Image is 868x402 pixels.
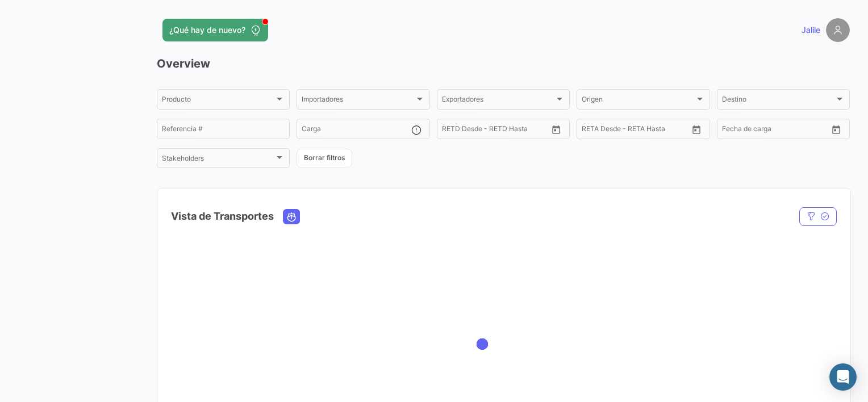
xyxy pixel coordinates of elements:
input: Desde [582,127,602,135]
span: Exportadores [442,97,554,105]
img: placeholder-user.png [826,18,850,42]
button: Open calendar [688,121,705,138]
span: Importadores [302,97,414,105]
input: Desde [442,127,462,135]
input: Hasta [470,127,521,135]
span: Producto [162,97,274,105]
button: Open calendar [828,121,845,138]
h4: Vista de Transportes [171,208,274,224]
input: Hasta [610,127,661,135]
button: Borrar filtros [297,149,352,167]
button: Ocean [283,210,299,224]
span: Jalile [802,24,820,36]
span: ¿Qué hay de nuevo? [169,24,245,36]
button: ¿Qué hay de nuevo? [162,19,268,41]
span: Destino [722,97,834,105]
input: Hasta [750,127,801,135]
h3: Overview [157,56,850,72]
div: Abrir Intercom Messenger [829,363,857,391]
span: Origen [582,97,694,105]
input: Desde [722,127,742,135]
span: Stakeholders [162,156,274,164]
button: Open calendar [548,121,565,138]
